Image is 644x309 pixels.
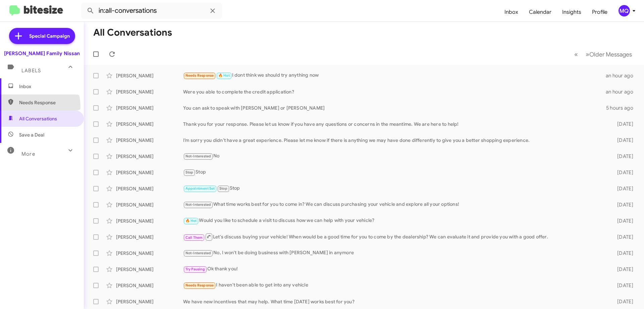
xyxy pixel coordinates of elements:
div: [PERSON_NAME] [116,185,183,192]
div: an hour ago [606,72,639,79]
div: [PERSON_NAME] [116,266,183,273]
span: Save a Deal [19,131,44,138]
div: [PERSON_NAME] [116,169,183,176]
div: I’m sorry you didn’t have a great experience. Please let me know if there is anything we may have... [183,137,606,144]
span: Older Messages [589,51,632,58]
div: [PERSON_NAME] [116,298,183,305]
div: [DATE] [606,298,639,305]
div: Thank you for your response. Please let us know if you have any questions or concerns in the mean... [183,121,606,127]
span: Call Them [185,235,203,240]
div: Stop [183,185,606,192]
span: Special Campaign [29,33,70,39]
span: Needs Response [185,73,214,78]
div: No [183,152,606,160]
div: No, I won't be doing business with [PERSON_NAME] in anymore [183,249,606,257]
div: [PERSON_NAME] [116,234,183,240]
span: Not-Interested [185,251,211,255]
div: Would you like to schedule a visit to discuss how we can help with your vehicle? [183,217,606,225]
div: [PERSON_NAME] Family Nissan [4,50,80,57]
span: Needs Response [19,99,76,106]
span: « [574,50,578,59]
button: Next [582,47,636,61]
div: [DATE] [606,282,639,289]
div: You can ask to speak with [PERSON_NAME] or [PERSON_NAME] [183,105,606,111]
div: [PERSON_NAME] [116,201,183,208]
div: [PERSON_NAME] [116,250,183,257]
div: [PERSON_NAME] [116,88,183,95]
div: [PERSON_NAME] [116,105,183,111]
span: Needs Response [185,283,214,287]
button: MQ [613,5,637,16]
div: an hour ago [606,88,639,95]
a: Profile [587,2,613,22]
span: Labels [21,68,41,74]
span: 🔥 Hot [185,219,197,223]
a: Inbox [499,2,524,22]
span: 🔥 Hot [218,73,230,78]
div: [DATE] [606,234,639,240]
div: [DATE] [606,201,639,208]
span: All Conversations [19,115,57,122]
input: Search [81,3,222,19]
div: Let's discuss buying your vehicle! When would be a good time for you to come by the dealership? W... [183,233,606,241]
span: Inbox [19,83,76,90]
div: [PERSON_NAME] [116,72,183,79]
div: [PERSON_NAME] [116,121,183,127]
div: [DATE] [606,218,639,224]
div: 5 hours ago [606,105,639,111]
div: [PERSON_NAME] [116,137,183,144]
h1: All Conversations [93,27,172,38]
a: Special Campaign [9,28,75,44]
span: More [21,151,35,157]
a: Insights [557,2,587,22]
div: [PERSON_NAME] [116,153,183,160]
a: Calendar [524,2,557,22]
div: Were you able to complete the credit application? [183,88,606,95]
div: MQ [619,5,630,16]
div: [DATE] [606,137,639,144]
div: [PERSON_NAME] [116,282,183,289]
span: Try Pausing [185,267,205,271]
div: [DATE] [606,185,639,192]
div: What time works best for you to come in? We can discuss purchasing your vehicle and explore all y... [183,201,606,208]
div: [DATE] [606,266,639,273]
span: Stop [219,186,227,191]
button: Previous [570,47,582,61]
span: Not-Interested [185,154,211,158]
span: Appointment Set [185,186,215,191]
div: [DATE] [606,153,639,160]
div: I dont think we should try anything now [183,72,606,79]
div: Stop [183,168,606,176]
div: Ok thank you! [183,265,606,273]
div: [DATE] [606,169,639,176]
div: We have new incentives that may help. What time [DATE] works best for you? [183,298,606,305]
div: I haven't been able to get into any vehicle [183,281,606,289]
span: Not-Interested [185,202,211,207]
span: Stop [185,170,194,175]
span: » [586,50,589,59]
div: [DATE] [606,250,639,257]
div: [PERSON_NAME] [116,218,183,224]
div: [DATE] [606,121,639,127]
nav: Page navigation example [571,47,636,61]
